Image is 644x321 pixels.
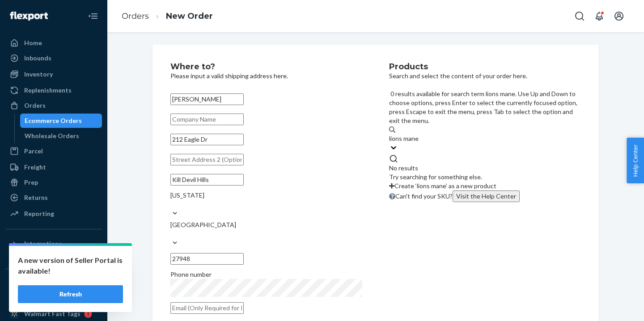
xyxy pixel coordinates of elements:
[20,129,102,143] a: Wholesale Orders
[5,160,102,174] a: Freight
[24,239,62,248] div: Integrations
[389,173,581,182] div: Try searching for something else.
[395,192,520,200] span: Can't find your SKU?
[170,63,362,72] h2: Where to?
[18,255,123,276] p: A new version of Seller Portal is available!
[5,175,102,190] a: Prep
[170,174,244,186] input: City
[170,134,244,145] input: Street Address
[389,63,581,72] h2: Products
[389,164,581,173] div: No results
[24,163,46,172] div: Freight
[170,191,362,200] div: [US_STATE]
[5,207,102,221] a: Reporting
[25,131,79,140] div: Wholesale Orders
[5,190,102,205] a: Returns
[5,67,102,81] a: Inventory
[170,154,244,165] input: Street Address 2 (Optional)
[170,93,244,105] input: First & Last Name
[170,302,244,314] input: Email (Only Required for International)
[122,11,149,21] a: Orders
[394,182,496,190] span: Create ‘lions mane’ as a new product
[5,254,102,265] a: Add Integration
[590,7,608,25] button: Open notifications
[5,98,102,113] a: Orders
[627,138,644,183] button: Help Center
[5,291,102,306] a: Shopify Fast Tags
[10,12,48,21] img: Flexport logo
[5,307,102,321] a: Walmart Fast Tags
[5,51,102,65] a: Inbounds
[5,144,102,158] a: Parcel
[18,285,123,303] button: Refresh
[170,229,171,238] input: [GEOGRAPHIC_DATA]
[453,190,520,202] button: 0 results available for search term lions mane. Use Up and Down to choose options, press Enter to...
[24,38,42,47] div: Home
[20,114,102,128] a: Ecommerce Orders
[389,89,581,125] p: 0 results available for search term lions mane. Use Up and Down to choose options, press Enter to...
[24,101,46,110] div: Orders
[24,178,38,187] div: Prep
[170,220,362,229] div: [GEOGRAPHIC_DATA]
[5,83,102,97] a: Replenishments
[166,11,213,21] a: New Order
[24,86,72,95] div: Replenishments
[610,7,628,25] button: Open account menu
[389,134,419,143] input: 0 results available for search term lions mane. Use Up and Down to choose options, press Enter to...
[24,193,48,202] div: Returns
[170,72,362,80] p: Please input a valid shipping address here.
[170,114,244,125] input: Company Name
[24,309,80,318] div: Walmart Fast Tags
[5,237,102,251] button: Integrations
[571,7,589,25] button: Open Search Box
[170,200,171,209] input: [US_STATE]
[114,3,220,30] ol: breadcrumbs
[389,72,581,80] p: Search and select the content of your order here.
[5,276,102,291] button: Fast Tags
[84,7,102,25] button: Close Navigation
[24,209,54,218] div: Reporting
[24,54,51,63] div: Inbounds
[170,253,244,265] input: ZIP Code
[170,270,212,278] span: Phone number
[24,147,43,156] div: Parcel
[24,70,53,79] div: Inventory
[5,36,102,50] a: Home
[25,116,82,125] div: Ecommerce Orders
